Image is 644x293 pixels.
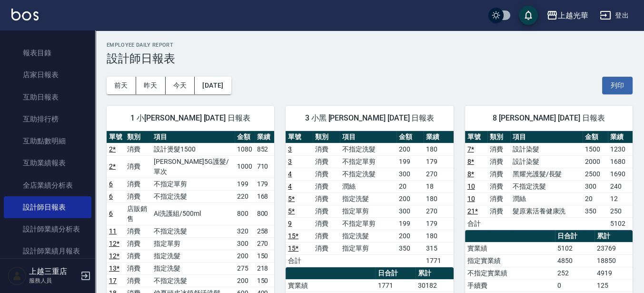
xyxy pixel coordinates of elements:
[416,279,454,292] td: 30182
[286,254,313,267] td: 合計
[465,254,555,267] td: 指定實業績
[487,131,510,143] th: 類別
[4,196,91,218] a: 設計師日報表
[125,262,151,274] td: 消費
[4,64,91,86] a: 店家日報表
[255,237,275,250] td: 270
[4,108,91,130] a: 互助排行榜
[543,6,592,25] button: 上越光華
[4,42,91,64] a: 報表目錄
[125,143,151,155] td: 消費
[583,143,607,155] td: 1500
[424,143,454,155] td: 180
[340,242,396,254] td: 指定單剪
[487,205,510,217] td: 消費
[608,131,633,143] th: 業績
[465,242,555,254] td: 實業績
[235,190,255,202] td: 220
[255,225,275,237] td: 258
[125,250,151,262] td: 消費
[125,131,151,143] th: 類別
[313,230,340,242] td: 消費
[608,217,633,230] td: 5102
[424,131,454,143] th: 業績
[313,155,340,168] td: 消費
[286,131,453,267] table: a dense table
[555,254,594,267] td: 4850
[340,143,396,155] td: 不指定洗髮
[583,168,607,180] td: 2500
[340,217,396,230] td: 不指定單剪
[510,131,583,143] th: 項目
[235,262,255,274] td: 275
[340,131,396,143] th: 項目
[286,131,313,143] th: 單號
[235,225,255,237] td: 320
[235,155,255,178] td: 1000
[288,220,292,227] a: 9
[424,168,454,180] td: 270
[510,143,583,155] td: 設計染髮
[555,267,594,279] td: 252
[8,266,27,285] img: Person
[608,180,633,192] td: 240
[487,180,510,192] td: 消費
[594,242,633,254] td: 23769
[396,217,424,230] td: 199
[255,202,275,225] td: 800
[340,168,396,180] td: 不指定洗髮
[235,143,255,155] td: 1080
[125,155,151,178] td: 消費
[487,155,510,168] td: 消費
[583,192,607,205] td: 20
[340,155,396,168] td: 不指定單剪
[467,182,475,190] a: 10
[288,182,292,190] a: 4
[4,152,91,174] a: 互助業績報表
[235,274,255,287] td: 200
[255,131,275,143] th: 業績
[235,250,255,262] td: 200
[396,242,424,254] td: 350
[4,240,91,262] a: 設計師業績月報表
[151,190,235,202] td: 不指定洗髮
[136,77,166,94] button: 昨天
[313,131,340,143] th: 類別
[594,230,633,242] th: 累計
[107,52,633,65] h3: 設計師日報表
[465,279,555,292] td: 手續費
[255,274,275,287] td: 150
[151,237,235,250] td: 指定單剪
[151,143,235,155] td: 設計燙髮1500
[510,192,583,205] td: 潤絲
[396,168,424,180] td: 300
[608,205,633,217] td: 250
[151,274,235,287] td: 不指定洗髮
[376,279,415,292] td: 1771
[465,131,488,143] th: 單號
[297,113,442,123] span: 3 小黑 [PERSON_NAME] [DATE] 日報表
[235,237,255,250] td: 300
[594,267,633,279] td: 4919
[313,205,340,217] td: 消費
[519,6,538,25] button: save
[424,230,454,242] td: 180
[255,155,275,178] td: 710
[487,192,510,205] td: 消費
[288,145,292,153] a: 3
[11,9,39,20] img: Logo
[255,262,275,274] td: 218
[340,230,396,242] td: 指定洗髮
[476,113,621,123] span: 8 [PERSON_NAME] [DATE] 日報表
[151,178,235,190] td: 不指定單剪
[151,250,235,262] td: 指定洗髮
[125,202,151,225] td: 店販銷售
[396,192,424,205] td: 200
[608,192,633,205] td: 12
[555,230,594,242] th: 日合計
[340,192,396,205] td: 指定洗髮
[555,279,594,292] td: 0
[313,143,340,155] td: 消費
[109,192,113,200] a: 6
[487,168,510,180] td: 消費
